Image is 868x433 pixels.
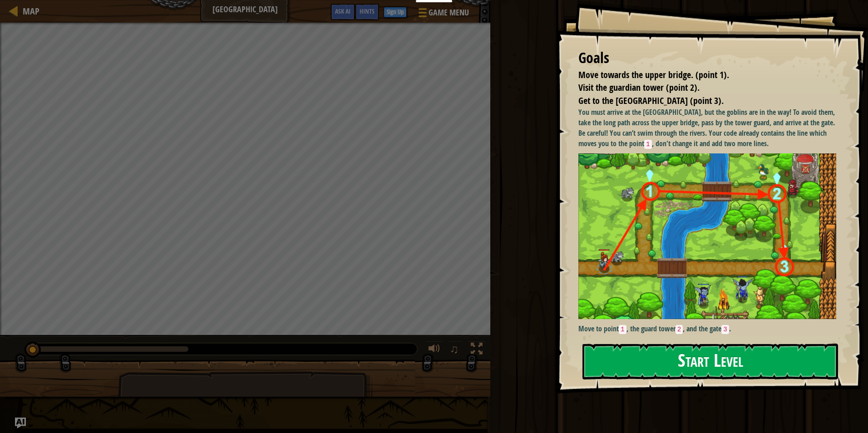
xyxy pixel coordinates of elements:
button: Ask AI [15,418,26,428]
span: Hints [360,7,375,15]
span: Game Menu [429,7,469,19]
a: Map [18,5,39,17]
span: Move towards the upper bridge. (point 1). [578,69,729,81]
div: Goals [578,48,836,69]
button: Ask AI [330,4,355,20]
code: 1 [644,140,652,149]
button: Toggle fullscreen [468,341,486,359]
li: Visit the guardian tower (point 2). [567,81,834,94]
span: Visit the guardian tower (point 2). [578,81,700,93]
button: Start Level [582,344,838,379]
code: 1 [619,325,626,334]
code: 2 [676,325,683,334]
button: Adjust volume [425,341,444,359]
code: 3 [721,325,729,334]
p: You must arrive at the [GEOGRAPHIC_DATA], but the goblins are in the way! To avoid them, take the... [578,107,843,149]
span: Ask AI [335,7,350,15]
button: Game Menu [411,4,474,25]
p: Move to point , the guard tower , and the gate . [578,324,843,335]
span: Map [23,5,39,17]
span: ♫ [450,342,459,356]
button: ♫ [448,341,464,359]
span: Get to the [GEOGRAPHIC_DATA] (point 3). [578,94,724,107]
button: Sign Up [384,7,407,18]
li: Get to the town gate (point 3). [567,94,834,108]
li: Move towards the upper bridge. (point 1). [567,69,834,82]
img: Old town road [578,153,843,319]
